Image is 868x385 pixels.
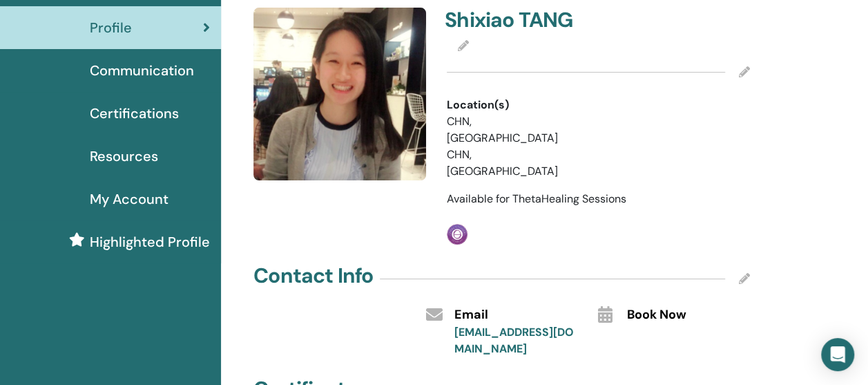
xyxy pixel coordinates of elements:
[627,306,686,324] span: Book Now
[447,191,626,206] span: Available for ThetaHealing Sessions
[253,8,426,180] img: default.jpg
[454,325,574,356] a: [EMAIL_ADDRESS][DOMAIN_NAME]
[445,8,590,32] h4: Shixiao TANG
[90,103,179,124] span: Certifications
[821,338,854,371] div: Open Intercom Messenger
[454,306,488,324] span: Email
[90,17,132,38] span: Profile
[90,60,194,81] span: Communication
[447,147,561,180] li: CHN, [GEOGRAPHIC_DATA]
[253,263,373,288] h4: Contact Info
[447,113,561,147] li: CHN, [GEOGRAPHIC_DATA]
[90,232,210,252] span: Highlighted Profile
[90,189,168,209] span: My Account
[90,146,158,167] span: Resources
[447,97,509,113] span: Location(s)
